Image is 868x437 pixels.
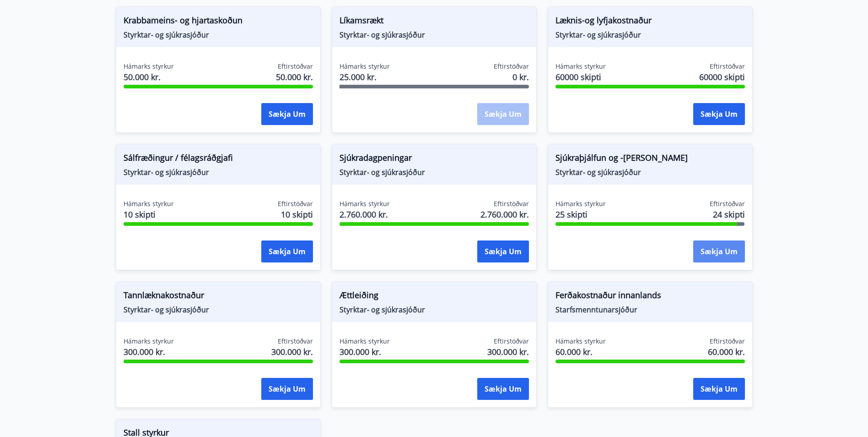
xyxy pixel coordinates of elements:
[340,30,529,40] span: Styrktar- og sjúkrasjóður
[124,305,313,315] span: Styrktar- og sjúkrasjóður
[477,378,529,400] button: Sækja um
[494,62,529,71] span: Eftirstöðvar
[555,199,606,208] span: Hámarks styrkur
[340,337,390,346] span: Hámarks styrkur
[340,167,529,177] span: Styrktar- og sjúkrasjóður
[278,337,313,346] span: Eftirstöðvar
[555,14,745,30] span: Læknis-og lyfjakostnaður
[710,199,745,208] span: Eftirstöðvar
[124,167,313,177] span: Styrktar- og sjúkrasjóður
[278,62,313,71] span: Eftirstöðvar
[261,240,313,262] button: Sækja um
[124,14,313,30] span: Krabbameins- og hjartaskoðun
[124,71,174,83] span: 50.000 kr.
[555,289,745,305] span: Ferðakostnaður innanlands
[340,199,390,208] span: Hámarks styrkur
[340,208,390,220] span: 2.760.000 kr.
[699,71,745,83] span: 60000 skipti
[124,208,174,220] span: 10 skipti
[124,30,313,40] span: Styrktar- og sjúkrasjóður
[124,152,313,167] span: Sálfræðingur / félagsráðgjafi
[276,71,313,83] span: 50.000 kr.
[555,30,745,40] span: Styrktar- og sjúkrasjóður
[281,208,313,220] span: 10 skipti
[124,289,313,305] span: Tannlæknakostnaður
[124,199,174,208] span: Hámarks styrkur
[710,337,745,346] span: Eftirstöðvar
[340,152,529,167] span: Sjúkradagpeningar
[555,337,606,346] span: Hámarks styrkur
[340,62,390,71] span: Hámarks styrkur
[555,305,745,315] span: Starfsmenntunarsjóður
[340,71,390,83] span: 25.000 kr.
[340,14,529,30] span: Líkamsrækt
[124,337,174,346] span: Hámarks styrkur
[487,346,529,358] span: 300.000 kr.
[713,208,745,220] span: 24 skipti
[340,346,390,358] span: 300.000 kr.
[555,62,606,71] span: Hámarks styrkur
[124,346,174,358] span: 300.000 kr.
[124,62,174,71] span: Hámarks styrkur
[494,337,529,346] span: Eftirstöðvar
[708,346,745,358] span: 60.000 kr.
[278,199,313,208] span: Eftirstöðvar
[693,378,745,400] button: Sækja um
[710,62,745,71] span: Eftirstöðvar
[555,346,606,358] span: 60.000 kr.
[261,103,313,125] button: Sækja um
[477,240,529,262] button: Sækja um
[512,71,529,83] span: 0 kr.
[555,71,606,83] span: 60000 skipti
[494,199,529,208] span: Eftirstöðvar
[340,289,529,305] span: Ættleiðing
[555,152,745,167] span: Sjúkraþjálfun og -[PERSON_NAME]
[261,378,313,400] button: Sækja um
[555,208,606,220] span: 25 skipti
[693,103,745,125] button: Sækja um
[555,167,745,177] span: Styrktar- og sjúkrasjóður
[480,208,529,220] span: 2.760.000 kr.
[340,305,529,315] span: Styrktar- og sjúkrasjóður
[271,346,313,358] span: 300.000 kr.
[693,240,745,262] button: Sækja um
